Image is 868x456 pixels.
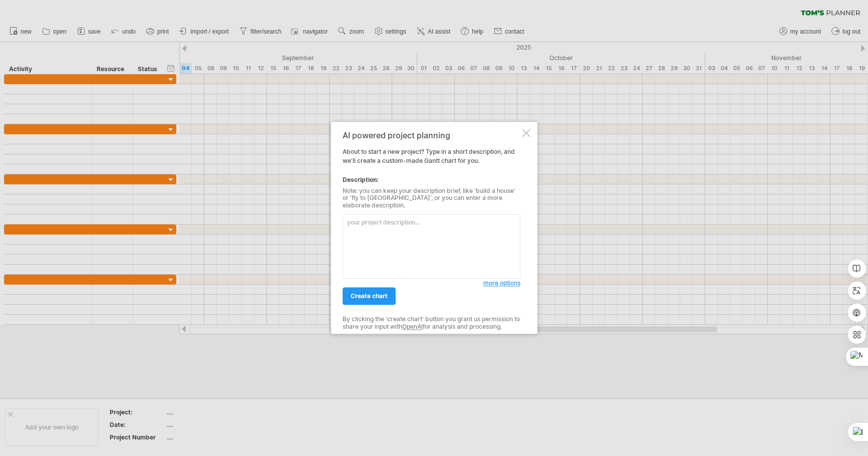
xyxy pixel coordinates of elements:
[343,288,396,305] a: create chart
[343,131,520,325] div: About to start a new project? Type in a short description, and we'll create a custom-made Gantt c...
[343,187,520,209] div: Note: you can keep your description brief, like 'build a house' or 'fly to [GEOGRAPHIC_DATA]', or...
[343,175,520,184] div: Description:
[343,316,520,331] div: By clicking the 'create chart' button you grant us permission to share your input with for analys...
[483,280,520,287] span: more options
[351,293,388,300] span: create chart
[483,279,520,288] a: more options
[402,323,423,330] a: OpenAI
[343,131,520,140] div: AI powered project planning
